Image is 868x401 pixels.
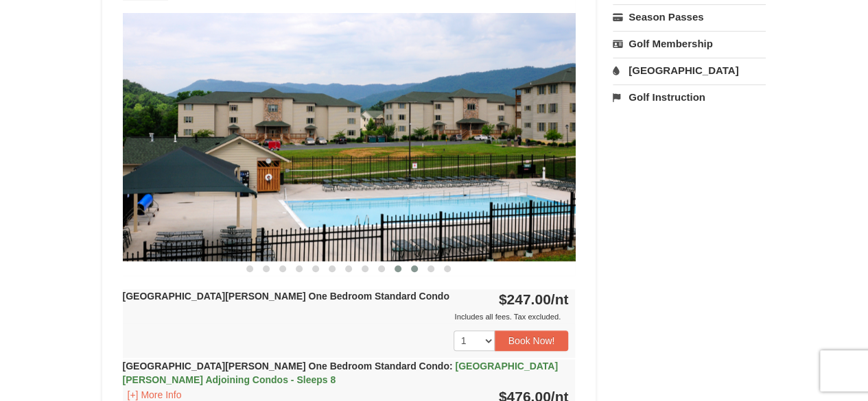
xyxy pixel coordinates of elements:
[613,84,766,110] a: Golf Instruction
[449,361,453,372] span: :
[613,4,766,29] a: Season Passes
[495,330,569,351] button: Book Now!
[499,291,569,307] strong: $247.00
[123,291,449,302] strong: [GEOGRAPHIC_DATA][PERSON_NAME] One Bedroom Standard Condo
[613,31,766,56] a: Golf Membership
[551,291,569,307] span: /nt
[123,310,569,324] div: Includes all fees. Tax excluded.
[613,58,766,83] a: [GEOGRAPHIC_DATA]
[123,13,576,260] img: 18876286-198-4354e174.jpg
[123,361,558,385] strong: [GEOGRAPHIC_DATA][PERSON_NAME] One Bedroom Standard Condo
